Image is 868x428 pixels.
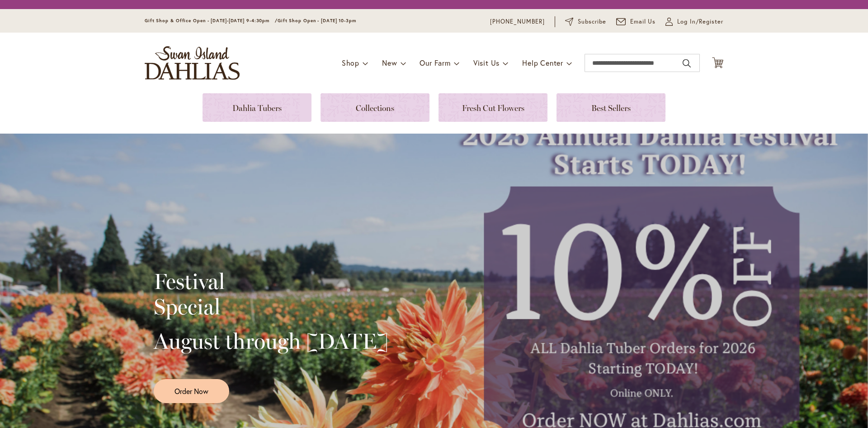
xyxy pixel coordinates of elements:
span: Help Center [522,58,563,67]
a: [PHONE_NUMBER] [490,17,545,26]
h2: Festival Special [154,269,388,319]
button: Search [683,56,691,71]
span: Order Now [175,386,208,396]
span: Our Farm [420,58,450,67]
a: Order Now [154,379,229,403]
span: Visit Us [473,58,500,67]
span: Shop [342,58,359,67]
span: Gift Shop Open - [DATE] 10-3pm [278,18,356,24]
a: Subscribe [565,17,606,26]
span: Gift Shop & Office Open - [DATE]-[DATE] 9-4:30pm / [145,18,278,24]
span: Subscribe [578,17,606,26]
span: Log In/Register [677,17,723,26]
a: Email Us [616,17,656,26]
span: New [382,58,397,67]
h2: August through [DATE] [154,328,388,354]
a: Log In/Register [665,17,723,26]
a: store logo [145,46,240,80]
span: Email Us [630,17,656,26]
